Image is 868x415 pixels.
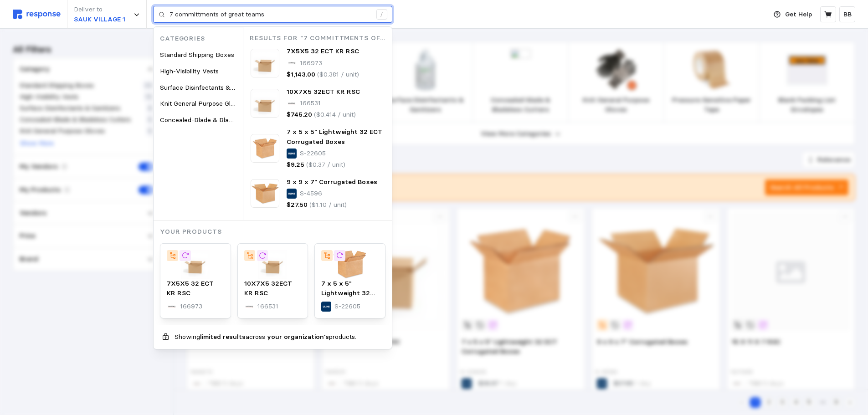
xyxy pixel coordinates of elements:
[287,70,315,80] p: $1,143.00
[160,34,243,44] p: Categories
[74,15,125,25] p: SAUK VILLAGE 1
[287,128,382,146] span: 7 x 5 x 5" Lightweight 32 ECT Corrugated Boxes
[13,10,61,19] img: svg%3e
[839,6,855,22] button: BB
[175,332,356,342] p: Showing across products.
[160,83,261,92] span: Surface Disinfectants & Sanitizers
[200,333,246,341] b: limited results
[244,279,292,297] span: 10X7X5 32ECT KR RSC
[785,10,812,20] p: Get Help
[251,134,279,163] img: S-22605
[251,89,279,118] img: a1ca7a24-10f9-47a9-a258-ee06ed440da1.jpeg
[300,189,322,199] p: S-4596
[287,110,312,120] p: $745.20
[321,250,379,279] img: S-22605
[160,51,234,59] span: Standard Shipping Boxes
[160,67,219,75] span: High-Visibility Vests
[160,227,392,237] p: Your Products
[257,302,278,312] p: 166531
[306,160,345,170] p: ($0.37 / unit)
[160,116,271,124] span: Concealed-Blade & Bladeless Cutters
[300,149,326,159] p: S-22605
[74,5,125,15] p: Deliver to
[317,70,359,80] p: ($0.381 / unit)
[768,6,817,23] button: Get Help
[321,279,375,317] span: 7 x 5 x 5" Lightweight 32 ECT Corrugated Boxes
[251,179,279,208] img: S-4596
[287,47,359,55] span: 7X5X5 32 ECT KR RSC
[250,33,392,43] p: Results for "7 committments of great teams"
[251,49,279,77] img: f866b9d9-19ac-4b97-9847-cf603bda10dd.jpeg
[169,6,371,23] input: Search for a product name or SKU
[309,200,347,210] p: ($1.10 / unit)
[287,160,304,170] p: $9.25
[300,58,322,68] p: 166973
[287,87,360,96] span: 10X7X5 32ECT KR RSC
[244,250,302,279] img: a1ca7a24-10f9-47a9-a258-ee06ed440da1.jpeg
[843,10,852,20] p: BB
[314,110,356,120] p: ($0.414 / unit)
[334,302,360,312] p: S-22605
[267,333,329,341] b: your organization's
[287,178,377,186] span: 9 x 9 x 7" Corrugated Boxes
[167,279,214,297] span: 7X5X5 32 ECT KR RSC
[300,98,321,108] p: 166531
[167,250,224,279] img: f866b9d9-19ac-4b97-9847-cf603bda10dd.jpeg
[160,99,245,108] span: Knit General Purpose Gloves
[180,302,202,312] p: 166973
[287,200,308,210] p: $27.50
[376,9,387,20] div: /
